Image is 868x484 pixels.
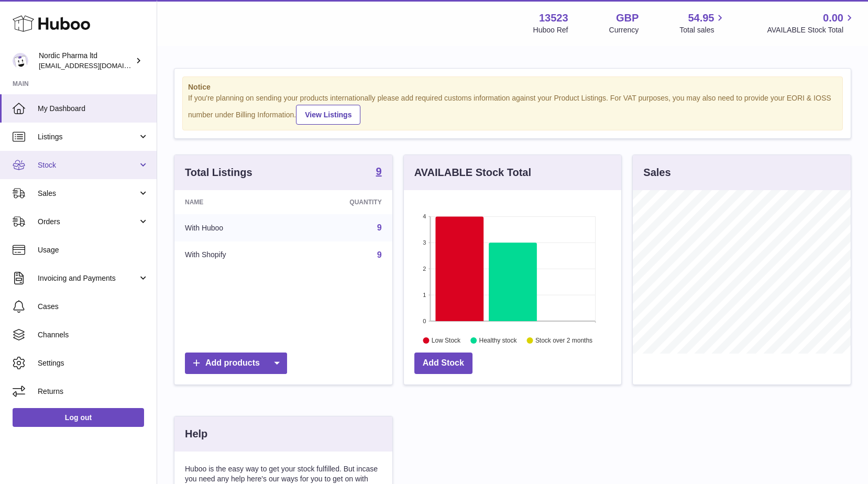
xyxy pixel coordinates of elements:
text: Stock over 2 months [535,337,592,344]
span: 54.95 [688,11,714,25]
h3: Sales [643,166,671,180]
span: Channels [38,330,149,340]
span: Usage [38,245,149,255]
h3: Help [185,427,207,441]
div: Nordic Pharma ltd [39,51,133,71]
span: Sales [38,189,138,199]
a: 9 [377,250,382,259]
div: Huboo Ref [533,25,568,35]
div: Currency [609,25,639,35]
a: 54.95 Total sales [679,11,726,35]
a: 0.00 AVAILABLE Stock Total [767,11,855,35]
img: chika.alabi@nordicpharma.com [13,53,28,69]
h3: AVAILABLE Stock Total [414,166,531,180]
text: 0 [423,318,426,324]
a: Log out [13,408,144,427]
span: Total sales [679,25,726,35]
td: With Huboo [174,214,292,241]
td: With Shopify [174,241,292,269]
span: Cases [38,302,149,312]
span: Returns [38,387,149,397]
th: Quantity [292,190,392,214]
text: Low Stock [432,337,461,344]
a: Add Stock [414,353,473,374]
span: 0.00 [823,11,843,25]
a: 9 [376,166,382,179]
strong: Notice [188,82,837,92]
span: Orders [38,217,138,227]
span: [EMAIL_ADDRESS][DOMAIN_NAME] [39,61,154,70]
text: 1 [423,292,426,298]
text: Healthy stock [479,337,517,344]
div: If you're planning on sending your products internationally please add required customs informati... [188,93,837,125]
span: AVAILABLE Stock Total [767,25,855,35]
a: 9 [377,223,382,232]
th: Name [174,190,292,214]
text: 2 [423,266,426,272]
strong: 9 [376,166,382,177]
a: Add products [185,353,287,374]
text: 3 [423,239,426,246]
span: Stock [38,160,138,170]
span: My Dashboard [38,104,149,114]
span: Settings [38,358,149,368]
a: View Listings [296,105,360,125]
span: Invoicing and Payments [38,273,138,283]
h3: Total Listings [185,166,252,180]
strong: GBP [616,11,639,25]
span: Listings [38,132,138,142]
text: 4 [423,213,426,219]
strong: 13523 [539,11,568,25]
